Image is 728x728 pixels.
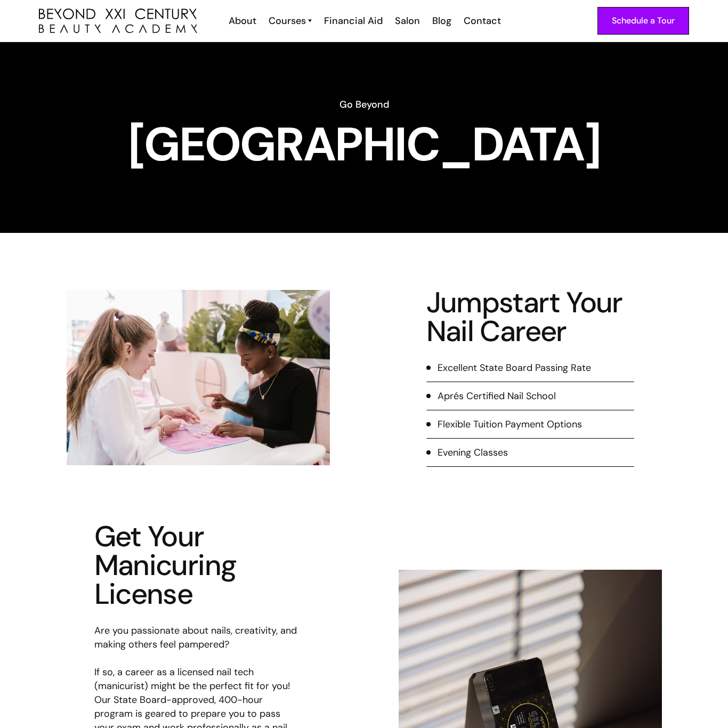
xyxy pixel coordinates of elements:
[426,288,634,346] h2: Jumpstart Your Nail Career
[432,14,451,28] div: Blog
[425,14,457,28] a: Blog
[597,7,689,35] a: Schedule a Tour
[229,14,256,28] div: About
[269,14,306,28] div: Courses
[438,446,508,459] div: Evening Classes
[395,14,420,28] div: Salon
[324,14,383,28] div: Financial Aid
[438,361,591,375] div: Excellent State Board Passing Rate
[128,114,600,175] strong: [GEOGRAPHIC_DATA]
[464,14,501,28] div: Contact
[269,14,312,28] a: Courses
[438,417,582,431] div: Flexible Tuition Payment Options
[317,14,388,28] a: Financial Aid
[612,14,675,28] div: Schedule a Tour
[67,290,330,465] img: nail tech working at salon
[39,9,197,34] img: beyond 21st century beauty academy logo
[39,9,197,34] a: home
[222,14,262,28] a: About
[388,14,425,28] a: Salon
[39,98,689,111] h6: Go Beyond
[94,522,302,609] h2: Get Your Manicuring License
[457,14,506,28] a: Contact
[438,389,556,403] div: Aprés Certified Nail School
